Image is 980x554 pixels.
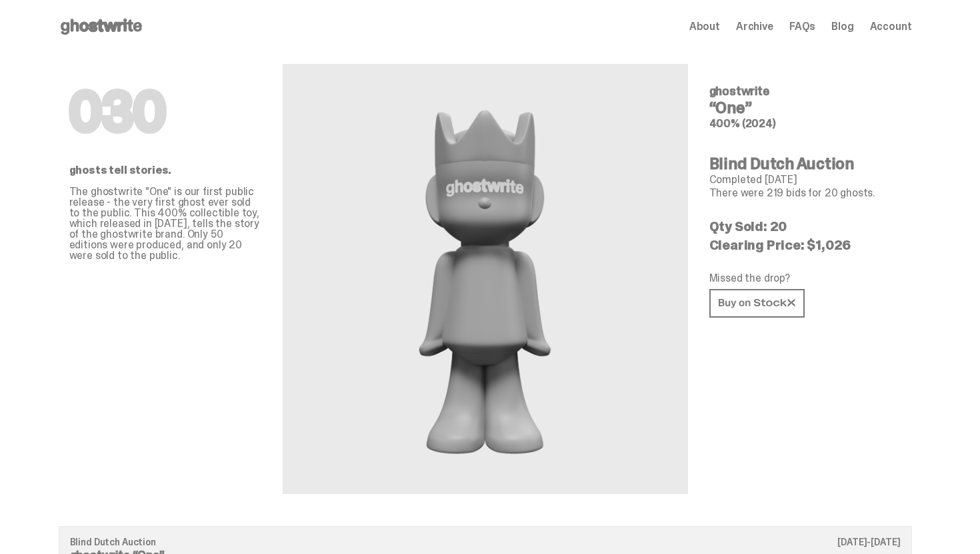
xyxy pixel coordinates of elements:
img: ghostwrite&ldquo;One&rdquo; [382,96,588,462]
a: Blog [831,21,853,32]
a: About [689,21,720,32]
a: Account [870,21,912,32]
h4: “One” [709,100,901,116]
p: ghosts tell stories. [69,165,261,176]
p: Clearing Price: $1,026 [709,238,901,252]
span: 400% (2024) [709,117,776,131]
p: There were 219 bids for 20 ghosts. [709,188,901,198]
p: The ghostwrite "One" is our first public release - the very first ghost ever sold to the public. ... [69,186,261,261]
span: ghostwrite [709,83,769,99]
p: [DATE]-[DATE] [837,537,900,547]
h1: 030 [69,85,261,138]
a: Archive [736,21,773,32]
p: Missed the drop? [709,273,901,284]
h4: Blind Dutch Auction [709,156,901,172]
p: Qty Sold: 20 [709,220,901,233]
a: FAQs [789,21,815,32]
p: Completed [DATE] [709,174,901,185]
p: Blind Dutch Auction [70,537,901,547]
